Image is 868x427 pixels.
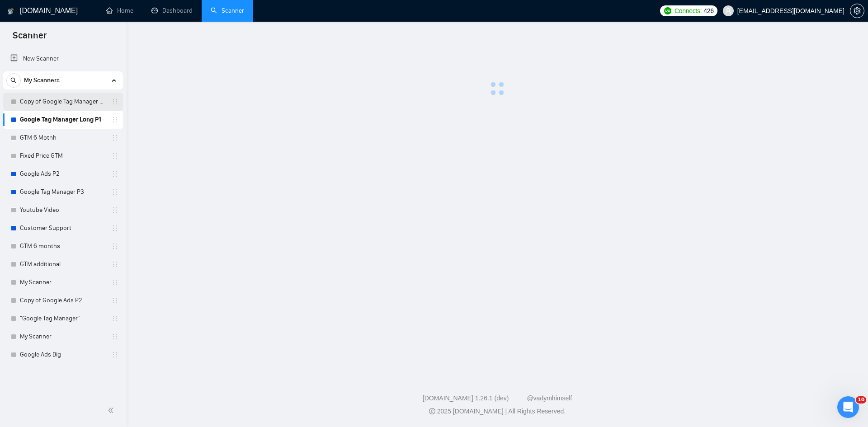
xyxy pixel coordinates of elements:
span: holder [111,261,118,268]
a: Customer Support [20,219,106,237]
a: Google Ads Big [20,346,106,364]
a: setting [850,7,864,14]
span: holder [111,116,118,123]
span: setting [850,7,864,14]
span: holder [111,225,118,232]
span: 426 [703,6,713,16]
span: My Scanners [24,71,60,89]
span: holder [111,333,118,340]
span: search [7,77,20,84]
iframe: Intercom live chat [837,396,859,418]
a: Google Tag Manager Long P1 [20,111,106,129]
a: homeHome [106,7,133,14]
a: Copy of Google Tag Manager Long P1 [20,93,106,111]
span: holder [111,351,118,358]
a: "Google Tag Manager" [20,310,106,328]
a: GTM 6 months [20,237,106,255]
a: Copy of Google Ads P2 [20,291,106,310]
span: holder [111,188,118,196]
span: holder [111,152,118,160]
a: @vadymhimself [527,394,572,402]
img: upwork-logo.png [664,7,671,14]
a: searchScanner [211,7,244,14]
span: Connects: [675,6,702,16]
a: dashboardDashboard [151,7,193,14]
li: My Scanners [3,71,123,364]
a: Fixed Price GTM [20,147,106,165]
a: GTM additional [20,255,106,273]
span: holder [111,134,118,141]
button: setting [850,4,864,18]
span: double-left [108,406,117,415]
a: [DOMAIN_NAME] 1.26.1 (dev) [423,394,509,402]
span: copyright [429,408,435,414]
span: holder [111,243,118,250]
span: holder [111,98,118,105]
span: holder [111,206,118,214]
a: Youtube Video [20,201,106,219]
a: My Scanner [20,273,106,291]
a: New Scanner [10,50,116,68]
a: Google Tag Manager P3 [20,183,106,201]
div: 2025 [DOMAIN_NAME] | All Rights Reserved. [134,407,861,416]
span: holder [111,315,118,322]
button: search [6,73,21,88]
a: Google Ads P2 [20,165,106,183]
span: Scanner [5,29,54,48]
img: logo [8,4,14,19]
span: holder [111,279,118,286]
a: GTM 6 Motnh [20,129,106,147]
span: user [725,8,731,14]
span: holder [111,297,118,304]
a: My Scanner [20,328,106,346]
span: 10 [856,396,866,404]
li: New Scanner [3,50,123,68]
span: holder [111,170,118,178]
